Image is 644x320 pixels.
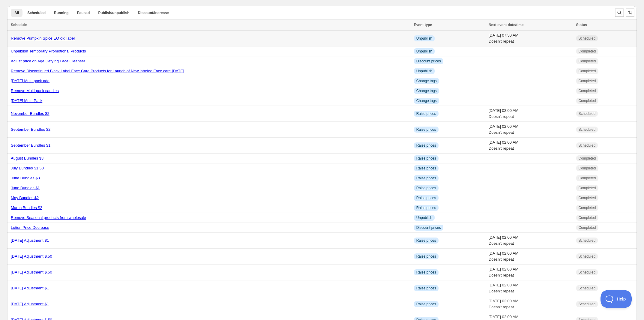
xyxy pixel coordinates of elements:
span: Scheduled [579,238,596,243]
span: Raise prices [416,143,436,148]
span: Raise prices [416,176,436,181]
a: Remove Pumpkin Spice EO old label [11,36,75,40]
span: Change tags [416,98,437,103]
span: Raise prices [416,127,436,132]
span: Raise prices [416,111,436,116]
span: Completed [579,196,596,200]
a: July Bundles $1.50 [11,166,44,170]
span: Completed [579,225,596,230]
span: Completed [579,88,596,93]
a: September Bundles $1 [11,143,50,148]
span: Next event date/time [489,23,524,27]
a: [DATE] Adjustment $.50 [11,254,52,259]
span: Scheduled [579,254,596,259]
span: Event type [414,23,432,27]
span: Scheduled [579,36,596,41]
span: Change tags [416,88,437,93]
span: Change tags [416,79,437,83]
a: Lotion Price Decrease [11,225,49,230]
a: March Bundles $2 [11,205,42,210]
span: Schedule [11,23,27,27]
span: Raise prices [416,156,436,161]
span: Raise prices [416,302,436,307]
a: [DATE] Adjustment $.50 [11,270,52,274]
a: Adjust price on Age Defying Face Cleanser [11,59,85,63]
span: Raise prices [416,205,436,210]
span: Scheduled [579,111,596,116]
span: Scheduled [579,143,596,148]
a: [DATE] Adjustment $1 [11,238,49,243]
td: [DATE] 02:00 AM Doesn't repeat [487,280,574,296]
span: Unpublish [416,69,432,73]
span: Completed [579,166,596,171]
iframe: Toggle Customer Support [601,290,632,308]
a: [DATE] Adjustment $1 [11,302,49,306]
a: [DATE] Adjustment $1 [11,286,49,290]
span: Scheduled [27,10,46,15]
span: Discount/increase [138,10,169,15]
span: Unpublish [416,36,432,41]
a: June Bundles $3 [11,176,40,180]
a: Remove Discontinued Black Label Face Care Products for Launch of New labeled Face care [DATE] [11,69,184,73]
span: Discount prices [416,225,441,230]
span: Completed [579,156,596,161]
span: Raise prices [416,166,436,171]
span: Raise prices [416,186,436,190]
button: Search and filter results [615,8,624,17]
span: Discount prices [416,59,441,64]
span: Raise prices [416,270,436,275]
a: November Bundles $2 [11,111,49,116]
a: Remove Seasonal products from wholesale [11,215,86,220]
a: September Bundles $2 [11,127,50,132]
td: [DATE] 02:00 AM Doesn't repeat [487,233,574,249]
span: Completed [579,205,596,210]
a: June Bundles $1 [11,186,40,190]
td: [DATE] 02:00 AM Doesn't repeat [487,106,574,122]
a: Remove Multi-pack candles [11,88,59,93]
span: Completed [579,79,596,83]
span: Running [54,10,69,15]
a: August Bundles $3 [11,156,43,160]
span: Unpublish [416,49,432,54]
span: Completed [579,98,596,103]
span: Raise prices [416,238,436,243]
span: Completed [579,176,596,181]
span: Completed [579,186,596,190]
td: [DATE] 02:00 AM Doesn't repeat [487,249,574,265]
span: Unpublish [416,215,432,220]
span: Scheduled [579,270,596,275]
a: [DATE] Multi-pack add [11,79,49,83]
span: Status [576,23,587,27]
span: Raise prices [416,196,436,200]
td: [DATE] 07:50 AM Doesn't repeat [487,31,574,46]
span: Paused [77,10,90,15]
td: [DATE] 02:00 AM Doesn't repeat [487,296,574,312]
td: [DATE] 02:00 AM Doesn't repeat [487,138,574,154]
span: Scheduled [579,302,596,307]
span: Scheduled [579,286,596,291]
a: Unpublish Temporary Promotional Products [11,49,86,53]
span: Raise prices [416,286,436,291]
span: Completed [579,59,596,64]
span: Completed [579,215,596,220]
td: [DATE] 02:00 AM Doesn't repeat [487,265,574,280]
td: [DATE] 02:00 AM Doesn't repeat [487,122,574,138]
a: May Bundles $2 [11,196,39,200]
span: Completed [579,69,596,73]
span: All [14,10,19,15]
span: Raise prices [416,254,436,259]
a: [DATE] Multi-Pack [11,98,42,103]
span: Completed [579,49,596,54]
button: Sort the results [626,8,634,17]
span: Scheduled [579,127,596,132]
span: Publish/unpublish [98,10,129,15]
